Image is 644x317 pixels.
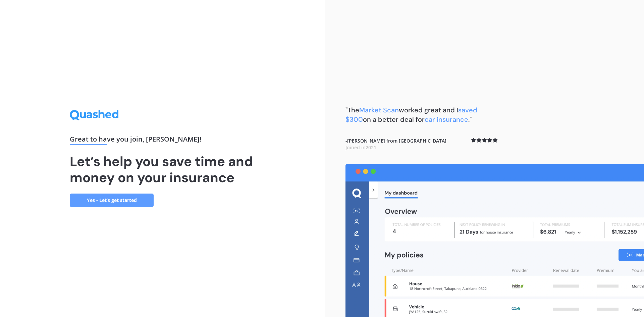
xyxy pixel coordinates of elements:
[345,106,477,124] b: "The worked great and I on a better deal for ."
[359,106,399,114] span: Market Scan
[425,115,468,124] span: car insurance
[345,138,446,151] b: - [PERSON_NAME] from [GEOGRAPHIC_DATA]
[345,144,376,151] span: Joined in 2021
[345,106,477,124] span: saved $300
[70,153,256,186] h1: Let’s help you save time and money on your insurance
[70,194,154,207] a: Yes - Let’s get started
[345,164,644,317] img: dashboard.webp
[70,136,256,145] div: Great to have you join , [PERSON_NAME] !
